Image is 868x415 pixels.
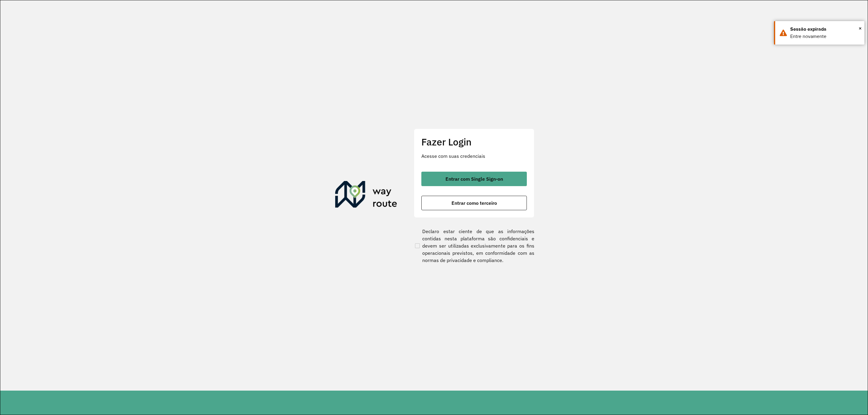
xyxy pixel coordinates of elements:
[859,24,862,33] span: ×
[421,136,527,148] h2: Fazer Login
[414,228,534,264] label: Declaro estar ciente de que as informações contidas nesta plataforma são confidenciais e devem se...
[335,181,397,210] img: Roteirizador AmbevTech
[859,24,862,33] button: Close
[451,201,497,205] span: Entrar como terceiro
[790,33,860,40] div: Entre novamente
[421,152,527,160] p: Acesse com suas credenciais
[421,172,527,186] button: button
[790,26,860,33] div: Sessão expirada
[445,176,503,181] span: Entrar com Single Sign-on
[421,196,527,210] button: button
